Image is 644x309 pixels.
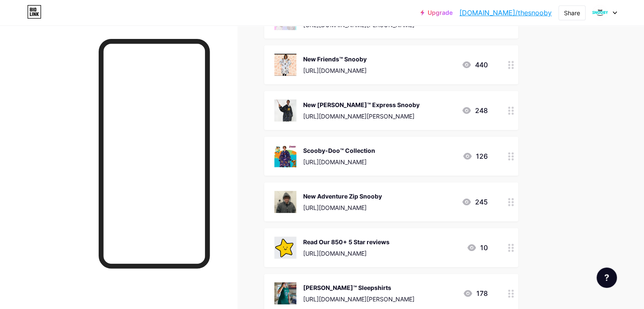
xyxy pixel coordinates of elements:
div: 248 [462,105,488,116]
div: [URL][DOMAIN_NAME] [303,203,382,212]
div: 245 [462,197,488,207]
img: Scooby-Doo™ Collection [274,145,296,167]
div: Read Our 850+ 5 Star reviews [303,237,390,246]
div: Share [564,8,580,17]
div: [URL][DOMAIN_NAME] [303,157,375,166]
div: 10 [467,243,488,253]
img: New Friends™ Snooby [274,54,296,76]
img: New Harry Potter™ Express Snooby [274,99,296,121]
div: Scooby-Doo™ Collection [303,146,375,155]
img: thesnooby [592,5,608,21]
img: Read Our 850+ 5 Star reviews [274,237,296,259]
div: New Friends™ Snooby [303,55,367,63]
img: New Adventure Zip Snooby [274,191,296,213]
div: [URL][DOMAIN_NAME] [303,249,390,258]
a: Upgrade [420,9,453,16]
div: [PERSON_NAME]™ Sleepshirts [303,283,415,292]
div: 440 [462,60,488,70]
div: New Adventure Zip Snooby [303,192,382,201]
div: [URL][DOMAIN_NAME][PERSON_NAME] [303,295,415,303]
div: New [PERSON_NAME]™ Express Snooby [303,100,420,109]
div: 178 [463,288,488,298]
div: [URL][DOMAIN_NAME] [303,66,367,75]
div: [URL][DOMAIN_NAME][PERSON_NAME] [303,112,420,121]
a: [DOMAIN_NAME]/thesnooby [459,8,552,18]
img: Harry Potter™ Sleepshirts [274,282,296,304]
div: 126 [462,151,488,161]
